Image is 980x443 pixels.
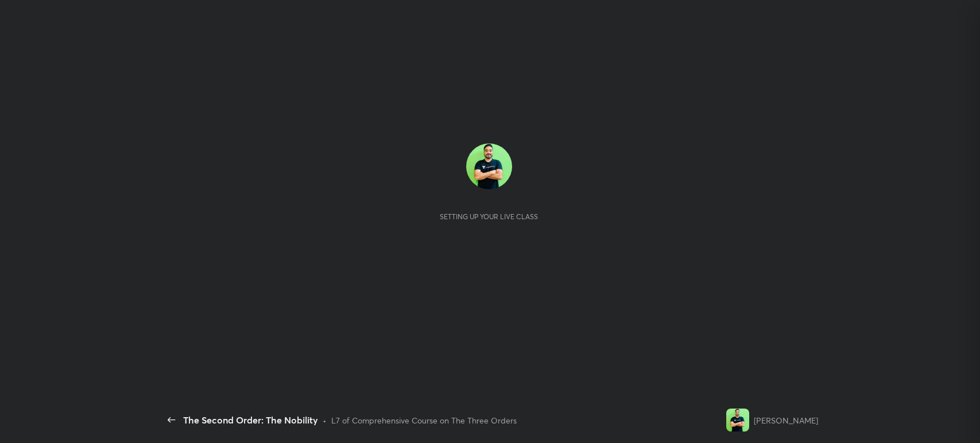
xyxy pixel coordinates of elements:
div: • [323,414,327,426]
div: The Second Order: The Nobility [183,413,318,427]
div: L7 of Comprehensive Course on The Three Orders [331,414,517,426]
img: 4dbe6e88ff414ea19545a10e2af5dbd7.jpg [466,143,512,189]
img: 4dbe6e88ff414ea19545a10e2af5dbd7.jpg [726,409,749,432]
div: Setting up your live class [440,212,538,221]
div: [PERSON_NAME] [754,414,818,426]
